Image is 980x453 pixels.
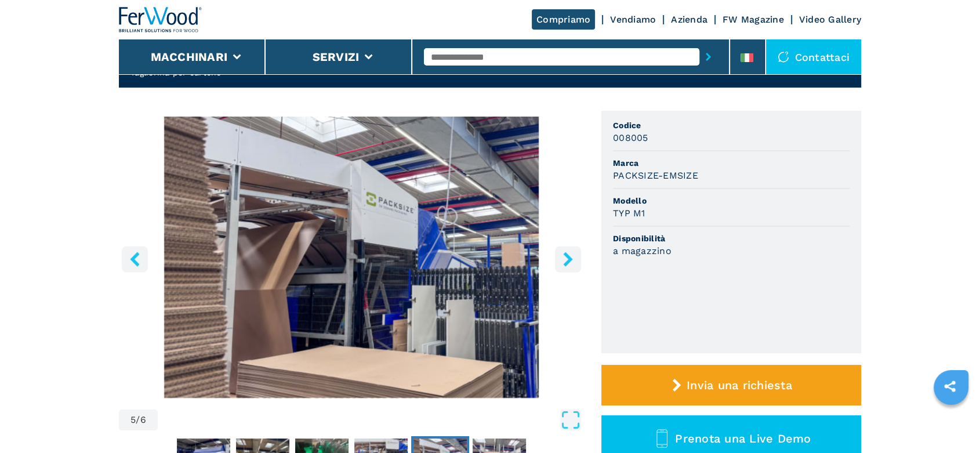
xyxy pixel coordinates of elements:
span: Disponibilità [613,233,850,244]
span: Prenota una Live Demo [675,432,811,445]
span: Modello [613,195,850,206]
h3: TYP M1 [613,206,645,220]
span: Marca [613,157,850,169]
div: Go to Slide 5 [119,117,584,398]
h3: a magazzino [613,244,672,258]
a: Azienda [671,14,707,25]
h3: PACKSIZE-EMSIZE [613,169,698,182]
a: Vendiamo [610,14,656,25]
div: Contattaci [766,39,862,74]
a: Compriamo [532,9,595,30]
img: Ferwood [119,7,202,32]
button: right-button [555,246,581,272]
span: 6 [140,415,146,425]
a: Video Gallery [799,14,861,25]
img: Taglierina per cartone PACKSIZE-EMSIZE TYP M1 [119,117,584,398]
span: Codice [613,119,850,131]
button: Macchinari [151,50,228,64]
span: 5 [130,415,136,425]
button: left-button [122,246,148,272]
span: / [136,415,140,425]
span: Invia una richiesta [687,378,792,392]
button: Invia una richiesta [601,365,861,405]
a: FW Magazine [723,14,784,25]
a: sharethis [935,372,964,401]
iframe: Chat [931,401,971,444]
h3: 008005 [613,131,648,144]
button: Open Fullscreen [161,409,581,430]
button: submit-button [699,44,717,70]
img: Contattaci [778,51,789,63]
button: Servizi [312,50,359,64]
